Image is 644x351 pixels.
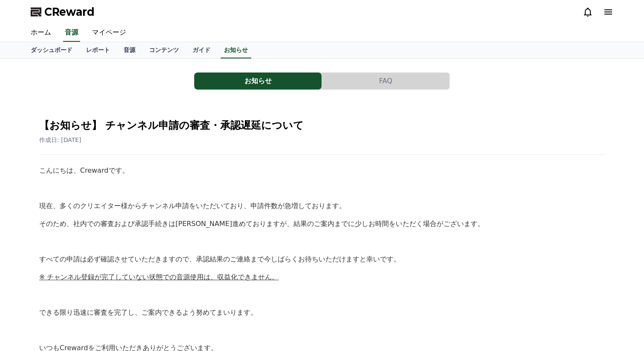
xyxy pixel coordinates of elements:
[24,24,58,42] a: ホーム
[39,307,605,318] p: できる限り迅速に審査を完了し、ご案内できるよう努めてまいります。
[63,24,80,42] a: 音源
[117,42,142,58] a: 音源
[39,218,605,229] p: そのため、社内での審査および承認手続きは[PERSON_NAME]進めておりますが、結果のご案内までに少しお時間をいただく場合がございます。
[39,273,279,281] u: ※ チャンネル登録が完了していない状態での音源使用は、収益化できません。
[39,119,605,132] h2: 【お知らせ】 チャンネル申請の審査・承認遅延について
[322,73,449,90] button: FAQ
[31,5,95,19] a: CReward
[24,42,79,58] a: ダッシュボード
[221,42,251,58] a: お知らせ
[79,42,117,58] a: レポート
[186,42,217,58] a: ガイド
[39,165,605,176] p: こんにちは、Crewardです。
[39,200,605,212] p: 現在、多くのクリエイター様からチャンネル申請をいただいており、申請件数が急増しております。
[85,24,133,42] a: マイページ
[39,254,605,265] p: すべての申請は必ず確認させていただきますので、承認結果のご連絡まで今しばらくお待ちいただけますと幸いです。
[142,42,186,58] a: コンテンツ
[194,73,322,90] a: お知らせ
[44,5,95,19] span: CReward
[194,73,322,90] button: お知らせ
[39,136,81,143] span: 作成日: [DATE]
